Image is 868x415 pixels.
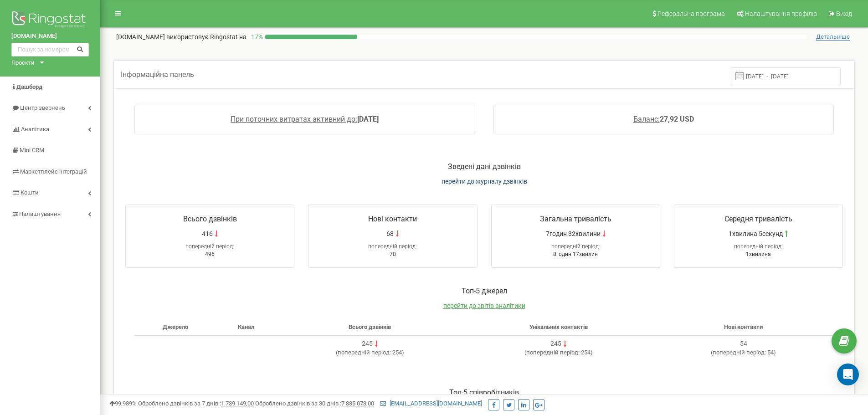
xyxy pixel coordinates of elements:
span: Вихід [836,10,852,17]
span: Нові контакти [724,323,763,330]
span: Маркетплейс інтеграцій [20,168,87,175]
u: 1 739 149,00 [221,400,254,407]
span: Всього дзвінків [349,323,391,330]
p: [DOMAIN_NAME] [116,32,247,41]
div: Open Intercom Messenger [837,364,859,385]
span: 496 [205,251,215,257]
span: 70 [390,251,396,257]
p: 17 % [247,32,265,41]
span: Аналiтика [21,126,49,133]
span: Канал [238,323,254,330]
span: Налаштування [19,210,61,217]
span: Mini CRM [20,147,44,154]
img: Ringostat logo [11,9,89,32]
span: ( 254 ) [336,349,404,356]
span: Налаштування профілю [745,10,817,17]
span: попередній період: [713,349,766,356]
span: 1хвилина 5секунд [729,229,783,238]
span: Всього дзвінків [183,215,237,223]
span: Центр звернень [20,104,65,111]
a: При поточних витратах активний до:[DATE] [231,115,379,123]
u: 7 835 073,00 [341,400,374,407]
a: перейти до звітів аналітики [443,302,525,309]
div: 54 [740,339,747,348]
span: 1хвилина [746,251,771,257]
span: Унікальних контактів [529,323,588,330]
a: Баланс:27,92 USD [633,115,694,123]
span: Детальніше [816,33,850,41]
div: Проєкти [11,59,35,67]
span: Баланс: [633,115,660,123]
span: 8годин 17хвилин [553,251,598,257]
span: Toп-5 джерел [462,287,507,295]
span: При поточних витратах активний до: [231,115,357,123]
span: Загальна тривалість [540,215,611,223]
span: 68 [386,229,394,238]
div: 245 [362,339,373,348]
span: Джерело [163,323,188,330]
span: Кошти [21,189,39,196]
span: Оброблено дзвінків за 30 днів : [255,400,374,407]
a: [DOMAIN_NAME] [11,32,89,41]
span: Інформаційна панель [121,70,194,79]
span: попередній період: [734,243,783,250]
a: перейти до журналу дзвінків [442,178,527,185]
span: попередній період: [551,243,600,250]
span: Середня тривалість [724,215,792,223]
div: 245 [550,339,561,348]
span: 416 [202,229,213,238]
span: Реферальна програма [657,10,725,17]
a: [EMAIL_ADDRESS][DOMAIN_NAME] [380,400,482,407]
span: ( 54 ) [711,349,776,356]
span: Нові контакти [368,215,417,223]
span: Оброблено дзвінків за 7 днів : [138,400,254,407]
span: 99,989% [109,400,137,407]
span: ( 254 ) [524,349,593,356]
span: попередній період: [526,349,580,356]
span: Toп-5 співробітників [449,388,519,397]
span: Зведені дані дзвінків [448,162,521,171]
span: попередній період: [368,243,417,250]
span: використовує Ringostat на [166,33,247,41]
span: попередній період: [185,243,234,250]
span: попередній період: [338,349,391,356]
span: Дашборд [16,83,42,90]
span: 7годин 32хвилини [546,229,601,238]
input: Пошук за номером [11,43,89,56]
